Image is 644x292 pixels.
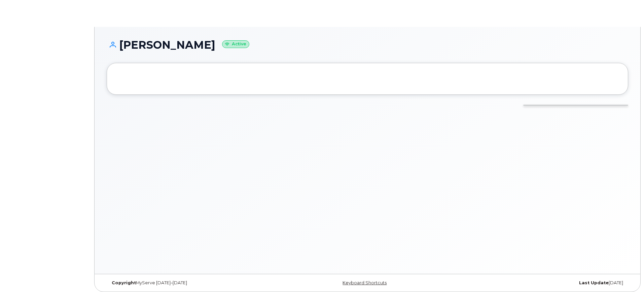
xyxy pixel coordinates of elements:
strong: Last Update [579,280,609,285]
div: [DATE] [454,280,628,286]
strong: Copyright [112,280,136,285]
div: MyServe [DATE]–[DATE] [107,280,281,286]
small: Active [222,40,249,48]
h1: [PERSON_NAME] [107,39,628,51]
a: Keyboard Shortcuts [343,280,387,285]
